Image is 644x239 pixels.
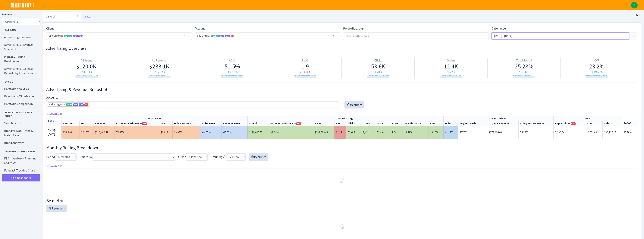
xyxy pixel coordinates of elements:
div: Clicks [343,58,413,63]
div: -0.30% [270,70,340,74]
div: 30.33% [52,70,121,74]
label: Order [178,155,186,159]
td: 53,612 [346,126,360,139]
th: Units [80,121,93,126]
th: Clicks [346,121,360,126]
td: $19.24 [159,126,172,139]
div: 19.53% [562,70,632,74]
a: Brand vs. Non-Brand & Match Type [2,127,39,139]
a: Edit Dashboard [2,174,40,181]
span: DSP [219,35,224,37]
div: 20% [343,70,413,74]
span: Search Terms & Market Share [2,109,39,118]
label: Presets [2,12,12,17]
th: Spend [585,121,602,126]
span: Sky Organics <span class="badge badge-success">Current</span><span class="badge badge-primary">DS... [49,34,187,38]
a: FBA Inventory - Planning and costs [2,155,39,167]
span: Sky Organics <span class="badge badge-success">Current</span><span class="badge badge-primary">DS... [46,33,192,40]
th: Revenue [93,121,115,126]
h3: Widget #2 [46,87,637,92]
div: Total TACoS [489,58,559,63]
a: Download [46,112,62,116]
a: Advertising Overview [2,33,39,41]
button: Revenue [46,205,67,212]
div: 6.92% [197,70,267,74]
span: Sky Organics <span class="badge badge-success">Seller</span><span class="badge badge-primary">DSP... [197,34,335,38]
span: Inventory & Forecasting [2,148,39,153]
td: 18.97% [173,126,200,139]
label: Client [46,26,54,31]
span: Sky Organics <span class="badge badge-success">Seller</span><span class="badge badge-primary">DSP... [195,33,340,40]
label: Accounts [46,95,58,100]
a: Back [84,15,92,19]
td: 3,286,041 [553,126,585,139]
td: $277,406.08 [487,126,518,139]
th: Search TACoS [403,121,429,126]
th: Organic Revenue [487,121,518,126]
th: % ads driven [443,116,553,121]
div: 25.28% [489,63,559,70]
li: Sky Organics <span class="badge badge-success">Seller</span><span class="badge badge-primary">DSP... [48,102,90,107]
span: × [49,103,50,106]
th: Spend Forecast Variance % [269,121,313,126]
th: Units [443,121,458,126]
th: Orders [360,121,375,126]
th: Organic Orders [458,121,487,126]
label: Date range [492,26,506,31]
th: Advertising [247,116,443,121]
td: 83.04% [269,126,313,139]
span: new [142,122,147,125]
div: 12.4K [416,63,486,70]
th: Impressions [553,121,585,126]
h3: Widget #1 [46,46,637,51]
input: Select portfolio group... [343,33,488,39]
th: Spend [247,121,269,126]
td: $9,032.43 [585,126,602,139]
td: 1.94 [390,126,403,139]
label: Account [195,26,205,31]
div: 3.56% [489,70,559,74]
th: RoAS [390,121,403,126]
a: Advertising & Revenue Snapshot [2,41,39,53]
span: Seller [212,35,219,37]
td: -14.85% [200,126,221,139]
label: Portfolio [80,155,92,159]
span: AMC [78,35,83,37]
td: 41.25% [443,126,458,139]
span: Remove all items [184,34,185,38]
span: Current [64,35,72,37]
div: 1.9 [270,63,340,70]
td: 25.28% [622,126,637,139]
div: 22% [416,70,486,74]
th: Sales [602,121,622,126]
th: DSP [553,116,622,121]
span: new [571,122,576,125]
img: Preloader [339,177,345,183]
span: AMC [79,103,84,106]
td: $120,009.53 [247,126,269,139]
th: ACoS [375,121,390,126]
a: Search Terms [2,120,39,127]
a: Portfolio Analytics [2,85,39,93]
td: [DATE] - [DATE] [46,126,61,139]
div: Ad Spend [52,58,121,63]
th: AOV [159,121,172,126]
td: 54.34% [518,126,553,139]
div: 51.5% [197,63,267,70]
div: $120.0K [52,63,121,70]
td: $233,083.43 [313,126,335,139]
div: 12.82% [124,70,194,74]
a: Portfolio Comparison [2,100,39,108]
td: $36,117.25 [602,126,622,139]
th: Total Sales [61,116,248,121]
span: By ASIN [2,79,39,84]
th: Sessions [61,121,80,126]
th: % Organic Revenue [518,121,553,126]
a: Brand Analytics [2,139,39,147]
td: 23.19% [429,126,443,139]
a: Download [46,164,62,168]
a: Monthly Rolling Breakdown [2,53,39,65]
div: RoAS [270,58,340,63]
h4: By metric [46,198,637,203]
td: 17,706 [458,126,487,139]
